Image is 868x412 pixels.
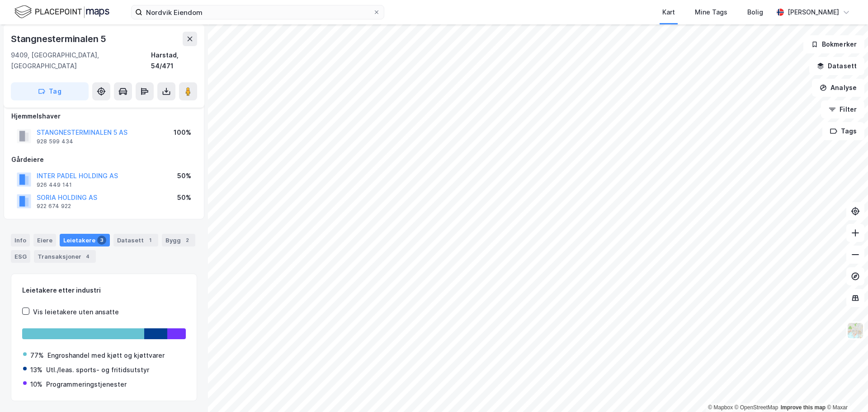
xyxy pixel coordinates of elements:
[11,50,151,71] div: 9409, [GEOGRAPHIC_DATA], [GEOGRAPHIC_DATA]
[33,307,119,317] div: Vis leietakere uten ansatte
[37,181,72,189] div: 926 449 141
[47,350,165,361] div: Engroshandel med kjøtt og kjøttvarer
[14,4,109,20] img: logo.f888ab2527a4732fd821a326f86c7f29.svg
[847,322,864,339] img: Z
[823,369,868,412] iframe: Chat Widget
[11,32,108,46] div: Stangnesterminalen 5
[183,236,192,245] div: 2
[46,365,149,375] div: Utl./leas. sports- og fritidsutstyr
[803,35,864,53] button: Bokmerker
[83,252,92,261] div: 4
[60,234,110,246] div: Leietakere
[11,250,30,263] div: ESG
[695,7,727,18] div: Mine Tags
[37,138,73,145] div: 928 599 434
[821,100,864,118] button: Filter
[708,404,733,411] a: Mapbox
[30,365,42,375] div: 13%
[788,7,839,18] div: [PERSON_NAME]
[11,82,89,100] button: Tag
[11,154,197,165] div: Gårdeiere
[30,350,44,361] div: 77%
[37,203,71,210] div: 922 674 922
[11,234,30,246] div: Info
[30,379,42,390] div: 10%
[34,250,96,263] div: Transaksjoner
[22,285,186,296] div: Leietakere etter industri
[33,234,56,246] div: Eiere
[97,236,106,245] div: 3
[11,111,197,122] div: Hjemmelshaver
[735,404,778,411] a: OpenStreetMap
[809,57,864,75] button: Datasett
[662,7,675,18] div: Kart
[747,7,763,18] div: Bolig
[822,122,864,140] button: Tags
[174,127,191,138] div: 100%
[177,170,191,181] div: 50%
[146,236,155,245] div: 1
[113,234,158,246] div: Datasett
[781,404,826,411] a: Improve this map
[177,192,191,203] div: 50%
[46,379,127,390] div: Programmeringstjenester
[823,369,868,412] div: Kontrollprogram for chat
[162,234,195,246] div: Bygg
[151,50,197,71] div: Harstad, 54/471
[812,79,864,97] button: Analyse
[142,5,373,19] input: Søk på adresse, matrikkel, gårdeiere, leietakere eller personer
